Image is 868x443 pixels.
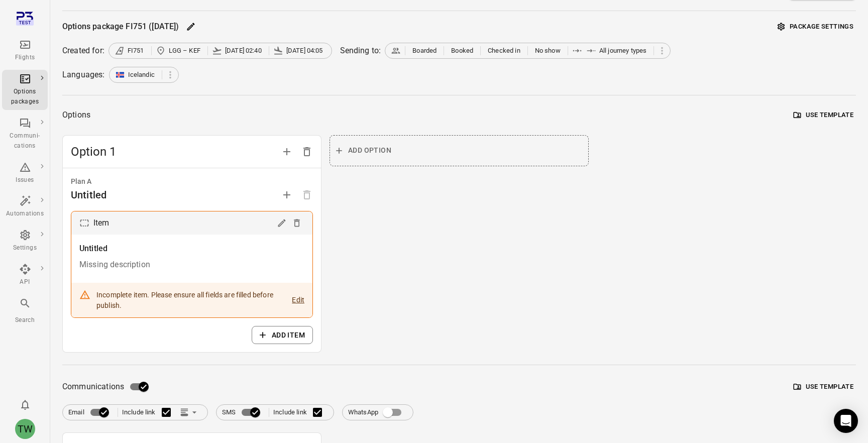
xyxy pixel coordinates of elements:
[62,380,124,394] span: Communications
[6,131,44,151] div: Communi-cations
[292,290,304,310] button: Edit
[71,176,313,187] div: Plan A
[62,45,104,57] div: Created for:
[96,290,304,310] div: Incomplete item. Please ensure all fields are filled before publish.
[222,403,265,422] label: SMS
[2,158,48,188] a: Issues
[277,146,297,156] span: Add option
[2,192,48,222] a: Automations
[775,19,856,35] button: Package settings
[2,70,48,110] a: Options packages
[109,67,179,83] div: Icelandic
[183,19,198,34] button: Edit
[79,259,304,271] div: Missing description
[297,142,317,162] button: Delete option
[79,243,304,255] div: Untitled
[15,419,35,439] div: TW
[599,46,647,56] span: All journey types
[277,190,297,199] span: Add plan
[6,243,44,253] div: Settings
[6,87,44,107] div: Options packages
[71,187,106,203] div: Untitled
[128,46,144,56] span: FI751
[330,135,589,166] button: Add option
[6,53,44,63] div: Flights
[297,146,317,156] span: Delete option
[68,403,114,422] label: Email
[791,379,856,395] button: Use template
[6,209,44,219] div: Automations
[6,277,44,287] div: API
[11,415,39,443] button: Tony Wang
[177,405,202,420] button: Link position in email
[277,142,297,162] button: Add option
[2,36,48,66] a: Flights
[277,185,297,205] button: Add plan
[225,46,262,56] span: [DATE] 02:40
[252,326,313,345] button: Add item
[2,226,48,256] a: Settings
[2,260,48,290] a: API
[62,108,90,122] div: Options
[15,395,35,415] button: Notifications
[274,215,289,231] button: Edit
[348,403,407,422] label: WhatsApp
[488,46,520,56] span: Checked in
[71,144,277,160] span: Option 1
[348,144,391,157] span: Add option
[451,46,473,56] span: Booked
[62,69,105,81] div: Languages:
[62,21,179,33] div: Options package FI751 ([DATE])
[385,43,671,59] div: BoardedBookedChecked inNo showAll journey types
[273,402,328,423] label: Include link
[122,402,177,423] label: Include link
[412,46,437,56] span: Boarded
[791,107,856,123] button: Use template
[834,409,858,433] div: Open Intercom Messenger
[340,45,381,57] div: Sending to:
[2,294,48,328] button: Search
[6,315,44,325] div: Search
[535,46,561,56] span: No show
[289,215,304,231] button: Delete
[297,190,317,199] span: Options need to have at least one plan
[169,46,200,56] span: LGG – KEF
[6,175,44,185] div: Issues
[2,114,48,154] a: Communi-cations
[286,46,323,56] span: [DATE] 04:05
[128,70,155,80] span: Icelandic
[93,216,110,230] div: Item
